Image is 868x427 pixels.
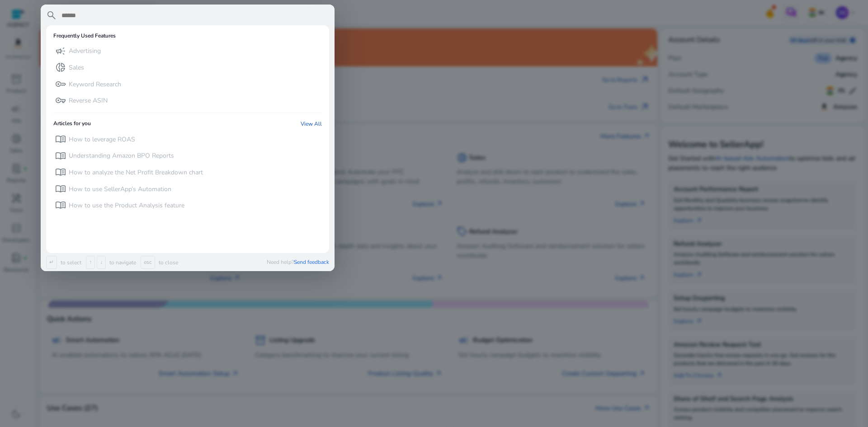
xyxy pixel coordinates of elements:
span: menu_book [55,200,66,211]
p: How to use the Product Analysis feature [69,201,184,210]
p: How to use SellerApp’s Automation [69,185,171,194]
span: menu_book [55,167,66,178]
span: ↓ [97,256,106,269]
span: donut_small [55,62,66,73]
a: View All [301,120,322,127]
p: Keyword Research [69,80,121,89]
p: Sales [69,63,84,72]
span: menu_book [55,150,66,161]
p: to select [59,259,81,266]
p: Advertising [69,47,101,56]
p: to navigate [108,259,136,266]
h6: Frequently Used Features [53,33,116,39]
span: campaign [55,46,66,56]
span: ↑ [86,256,95,269]
span: menu_book [55,134,66,145]
p: Need help? [267,258,329,266]
p: How to leverage ROAS [69,135,135,144]
span: search [46,10,57,21]
p: How to analyze the Net Profit Breakdown chart [69,168,203,177]
p: Reverse ASIN [69,96,108,105]
span: vpn_key [55,95,66,106]
span: ↵ [46,256,57,269]
p: to close [157,259,178,266]
span: menu_book [55,183,66,194]
span: esc [141,256,155,269]
span: key [55,79,66,89]
span: Send feedback [294,258,329,266]
p: Understanding Amazon BPO Reports [69,151,174,160]
h6: Articles for you [53,120,91,127]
